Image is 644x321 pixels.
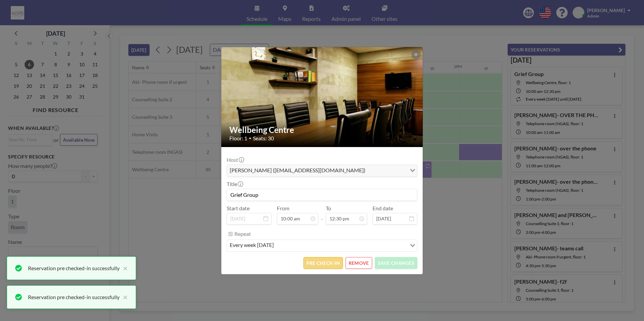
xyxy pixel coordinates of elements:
[227,181,243,187] label: Title
[28,293,120,301] div: Reservation pre checked-in successfully
[276,241,406,250] input: Search for option
[253,135,274,142] span: Seats: 30
[229,125,415,135] h2: Wellbeing Centre
[277,205,289,212] label: From
[249,136,251,141] span: •
[227,189,417,201] input: (No title)
[28,264,120,272] div: Reservation pre checked-in successfully
[375,257,417,269] button: SAVE CHANGES
[303,257,343,269] button: PRE CHECK-IN
[120,264,128,272] button: close
[227,156,244,163] label: Host
[234,230,251,237] label: Repeat
[228,166,367,175] span: [PERSON_NAME] ([EMAIL_ADDRESS][DOMAIN_NAME])
[373,205,393,212] label: End date
[346,257,372,269] button: REMOVE
[321,207,323,222] span: -
[120,293,128,301] button: close
[227,165,417,176] div: Search for option
[326,205,331,212] label: To
[228,241,275,250] span: every week [DATE]
[367,166,406,175] input: Search for option
[227,240,417,251] div: Search for option
[221,30,423,164] img: 537.jpg
[227,205,250,212] label: Start date
[229,135,247,142] span: Floor: 1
